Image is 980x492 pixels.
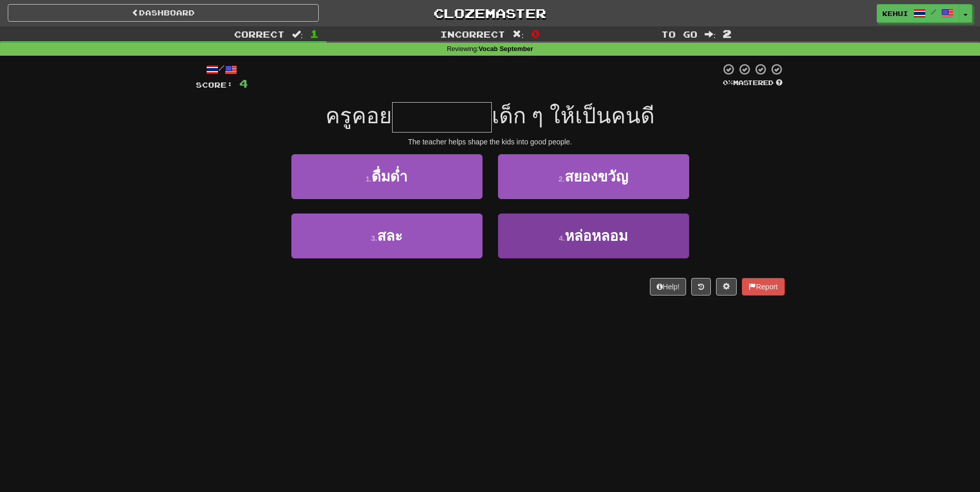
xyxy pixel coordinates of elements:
[325,104,392,128] span: ครูคอย
[440,29,505,39] span: Incorrect
[721,78,785,88] div: Mastered
[310,27,319,40] span: 1
[291,154,483,199] button: 1.ดื่มด่ำ
[691,278,711,296] button: Round history (alt+y)
[559,234,565,242] small: 4 .
[882,9,908,18] span: Kehui
[723,27,732,40] span: 2
[371,234,377,242] small: 3 .
[334,4,645,22] a: Clozemaster
[531,27,540,40] span: 0
[565,169,628,185] span: สยองขวัญ
[661,29,697,39] span: To go
[366,175,372,183] small: 1 .
[650,278,687,296] button: Help!
[291,214,483,258] button: 3.สละ
[558,175,565,183] small: 2 .
[8,4,319,22] a: Dashboard
[492,104,655,128] span: เด็ก ๆ ให้เป็นคนดี
[723,78,733,87] span: 0 %
[479,45,533,53] strong: Vocab September
[239,77,248,90] span: 4
[196,137,785,147] div: The teacher helps shape the kids into good people.
[931,8,936,15] span: /
[512,30,524,39] span: :
[196,63,248,76] div: /
[234,29,285,39] span: Correct
[377,228,402,244] span: สละ
[371,169,408,185] span: ดื่มด่ำ
[742,278,784,296] button: Report
[705,30,716,39] span: :
[196,80,233,89] span: Score:
[565,228,628,244] span: หล่อหลอม
[292,30,303,39] span: :
[498,154,689,199] button: 2.สยองขวัญ
[877,4,959,23] a: Kehui /
[498,214,689,258] button: 4.หล่อหลอม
